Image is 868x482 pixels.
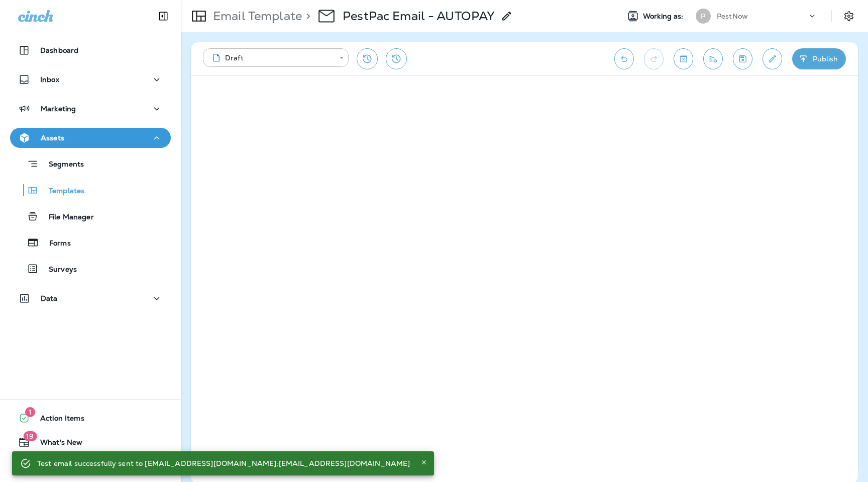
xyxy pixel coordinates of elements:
span: Working as: [643,12,686,21]
span: 19 [23,431,37,441]
button: File Manager [10,206,171,227]
p: File Manager [39,213,94,222]
button: Settings [840,7,858,25]
div: P [696,9,711,24]
div: Test email successfully sent to [EMAIL_ADDRESS][DOMAIN_NAME];[EMAIL_ADDRESS][DOMAIN_NAME] [37,454,410,472]
button: Marketing [10,99,171,119]
button: 1Action Items [10,408,171,428]
button: Dashboard [10,40,171,60]
button: Close [418,456,430,468]
p: Email Template [209,9,302,24]
button: Assets [10,128,171,148]
p: PestNow [717,12,748,20]
button: Support [10,456,171,476]
span: What's New [30,438,82,450]
p: Segments [39,160,84,170]
button: Inbox [10,69,171,90]
p: Templates [39,187,84,196]
p: Inbox [40,75,59,84]
p: Forms [39,239,71,249]
button: Templates [10,180,171,201]
p: Data [41,294,58,302]
button: Collapse Sidebar [149,6,177,26]
p: Dashboard [40,46,78,54]
button: Data [10,288,171,308]
p: > [302,9,310,24]
button: Surveys [10,258,171,279]
p: Assets [41,134,64,142]
span: 1 [25,407,35,417]
p: PestPac Email - AUTOPAY [343,9,495,24]
button: Forms [10,232,171,253]
button: 19What's New [10,432,171,452]
span: Action Items [30,414,84,426]
p: Surveys [39,265,77,275]
button: Segments [10,153,171,175]
p: Marketing [41,105,76,113]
